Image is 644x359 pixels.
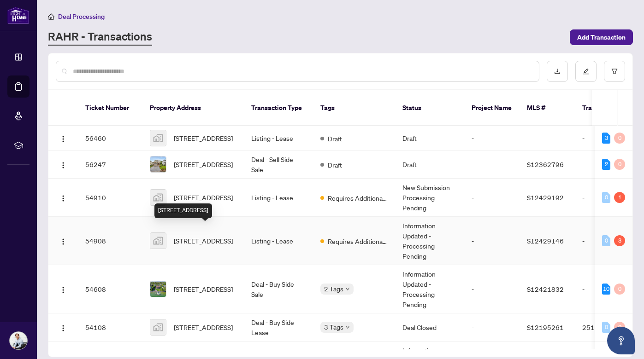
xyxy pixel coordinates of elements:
[527,285,564,293] span: S12421832
[328,193,388,203] span: Requires Additional Docs
[56,282,71,296] button: Logo
[48,29,152,46] a: RAHR - Transactions
[78,265,142,313] td: 54608
[150,319,166,335] img: thumbnail-img
[324,284,343,294] span: 2 Tags
[328,133,342,144] span: Draft
[7,7,30,24] img: logo
[59,135,67,143] img: Logo
[174,133,233,143] span: [STREET_ADDRESS]
[244,151,313,179] td: Deal - Sell Side Sale
[527,193,564,202] span: S12429192
[614,284,625,295] div: 0
[59,162,67,169] img: Logo
[58,12,105,21] span: Deal Processing
[575,61,597,82] button: edit
[575,179,639,217] td: -
[607,327,635,354] button: Open asap
[244,90,313,126] th: Transaction Type
[56,157,71,172] button: Logo
[602,322,610,333] div: 0
[395,265,464,313] td: Information Updated - Processing Pending
[78,313,142,342] td: 54108
[464,179,520,217] td: -
[583,68,589,75] span: edit
[56,131,71,145] button: Logo
[527,237,564,245] span: S12429146
[244,179,313,217] td: Listing - Lease
[464,313,520,342] td: -
[395,90,464,126] th: Status
[174,192,233,203] span: [STREET_ADDRESS]
[59,195,67,202] img: Logo
[59,324,67,332] img: Logo
[464,126,520,151] td: -
[602,235,610,246] div: 0
[575,313,639,342] td: 2515243
[614,159,625,170] div: 0
[150,233,166,249] img: thumbnail-img
[150,281,166,297] img: thumbnail-img
[575,265,639,313] td: -
[395,179,464,217] td: New Submission - Processing Pending
[150,130,166,146] img: thumbnail-img
[345,325,350,330] span: down
[48,13,54,20] span: home
[520,90,575,126] th: MLS #
[602,133,610,144] div: 3
[10,332,27,349] img: Profile Icon
[602,192,610,203] div: 0
[575,126,639,151] td: -
[464,90,520,126] th: Project Name
[395,126,464,151] td: Draft
[554,68,561,75] span: download
[174,284,233,294] span: [STREET_ADDRESS]
[328,160,342,170] span: Draft
[174,322,233,332] span: [STREET_ADDRESS]
[464,151,520,179] td: -
[604,61,625,82] button: filter
[611,68,618,75] span: filter
[313,90,395,126] th: Tags
[174,236,233,246] span: [STREET_ADDRESS]
[575,151,639,179] td: -
[78,126,142,151] td: 56460
[395,151,464,179] td: Draft
[547,61,568,82] button: download
[59,238,67,245] img: Logo
[614,322,625,333] div: 0
[56,233,71,248] button: Logo
[59,286,67,294] img: Logo
[464,265,520,313] td: -
[395,217,464,265] td: Information Updated - Processing Pending
[244,265,313,313] td: Deal - Buy Side Sale
[174,159,233,169] span: [STREET_ADDRESS]
[602,284,610,295] div: 10
[614,192,625,203] div: 1
[244,217,313,265] td: Listing - Lease
[527,160,564,168] span: S12362796
[575,90,639,126] th: Trade Number
[328,236,388,246] span: Requires Additional Docs
[244,126,313,151] td: Listing - Lease
[614,235,625,246] div: 3
[614,133,625,144] div: 0
[575,217,639,265] td: -
[56,320,71,335] button: Logo
[78,217,142,265] td: 54908
[527,323,564,331] span: S12195261
[56,190,71,205] button: Logo
[570,29,633,45] button: Add Transaction
[602,159,610,170] div: 2
[345,287,350,291] span: down
[142,90,244,126] th: Property Address
[154,203,212,218] div: [STREET_ADDRESS]
[324,322,343,332] span: 3 Tags
[244,313,313,342] td: Deal - Buy Side Lease
[464,217,520,265] td: -
[78,90,142,126] th: Ticket Number
[577,30,626,45] span: Add Transaction
[78,179,142,217] td: 54910
[78,151,142,179] td: 56247
[150,190,166,205] img: thumbnail-img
